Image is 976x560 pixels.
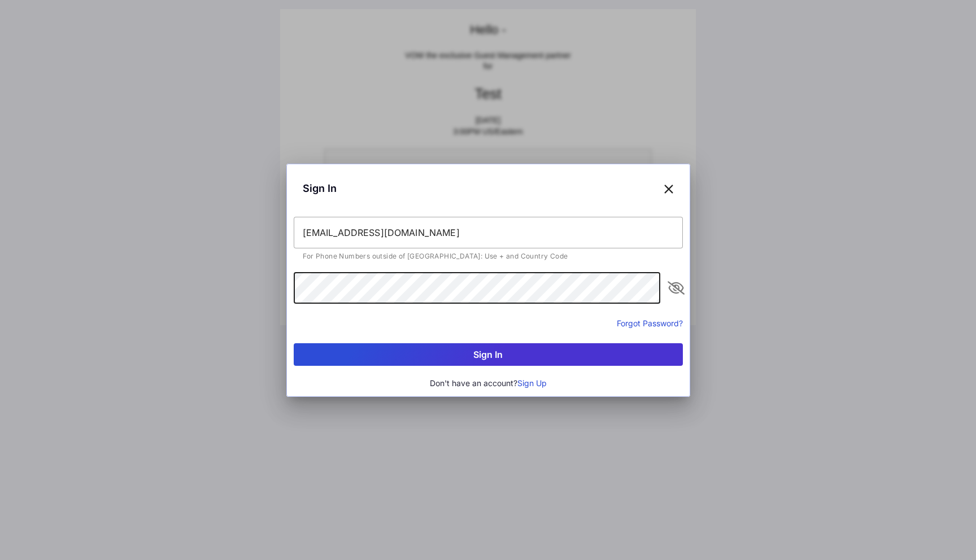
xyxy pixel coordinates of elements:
[517,377,547,390] button: Sign Up
[294,377,683,390] div: Don't have an account?
[669,281,683,295] i: appended action
[294,343,683,366] button: Sign In
[303,253,674,260] div: For Phone Numbers outside of [GEOGRAPHIC_DATA]: Use + and Country Code
[617,317,683,329] button: Forgot Password?
[303,181,337,196] span: Sign In
[294,217,683,248] input: Email or Phone Number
